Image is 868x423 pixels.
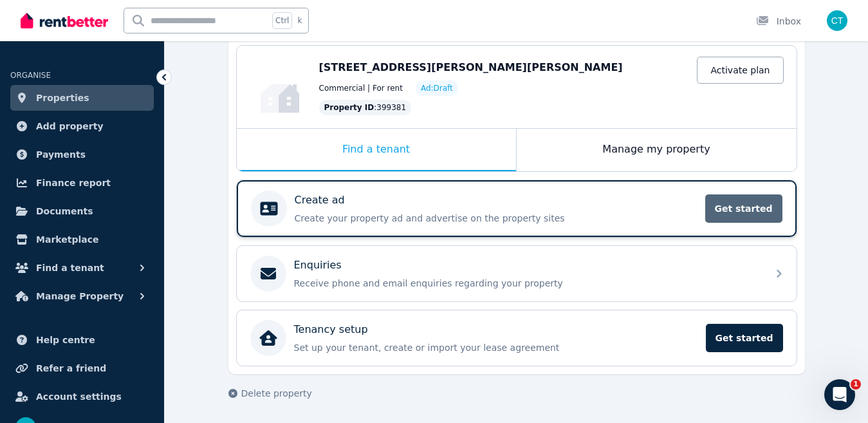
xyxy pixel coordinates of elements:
[824,379,855,410] iframe: Intercom live chat
[10,71,51,80] span: ORGANISE
[10,170,154,196] a: Finance report
[756,15,801,28] div: Inbox
[36,203,93,219] span: Documents
[228,387,312,400] button: Delete property
[10,142,154,167] a: Payments
[851,379,861,390] span: 1
[10,255,154,281] button: Find a tenant
[36,90,89,106] span: Properties
[10,355,154,381] a: Refer a friend
[36,332,95,348] span: Help centre
[10,198,154,224] a: Documents
[517,129,797,171] div: Manage my property
[10,384,154,409] a: Account settings
[319,83,403,93] span: Commercial | For rent
[294,322,368,337] p: Tenancy setup
[241,387,312,400] span: Delete property
[706,324,783,352] span: Get started
[21,11,108,30] img: RentBetter
[10,283,154,309] button: Manage Property
[319,100,412,115] div: : 399381
[237,180,797,237] a: Create adCreate your property ad and advertise on the property sitesGet started
[705,194,782,223] span: Get started
[237,310,797,366] a: Tenancy setupSet up your tenant, create or import your lease agreementGet started
[10,113,154,139] a: Add property
[10,85,154,111] a: Properties
[297,15,302,26] span: k
[36,260,104,276] span: Find a tenant
[319,61,623,73] span: [STREET_ADDRESS][PERSON_NAME][PERSON_NAME]
[295,212,697,225] p: Create your property ad and advertise on the property sites
[294,258,342,273] p: Enquiries
[295,193,345,208] p: Create ad
[36,361,106,376] span: Refer a friend
[324,102,374,113] span: Property ID
[294,277,760,290] p: Receive phone and email enquiries regarding your property
[36,232,98,247] span: Marketplace
[36,118,104,134] span: Add property
[10,227,154,252] a: Marketplace
[36,175,111,191] span: Finance report
[237,246,797,301] a: EnquiriesReceive phone and email enquiries regarding your property
[36,389,122,404] span: Account settings
[421,83,453,93] span: Ad: Draft
[237,129,516,171] div: Find a tenant
[36,288,124,304] span: Manage Property
[10,327,154,353] a: Help centre
[697,57,783,84] a: Activate plan
[294,341,698,354] p: Set up your tenant, create or import your lease agreement
[827,10,847,31] img: Claire Tao
[272,12,292,29] span: Ctrl
[36,147,86,162] span: Payments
